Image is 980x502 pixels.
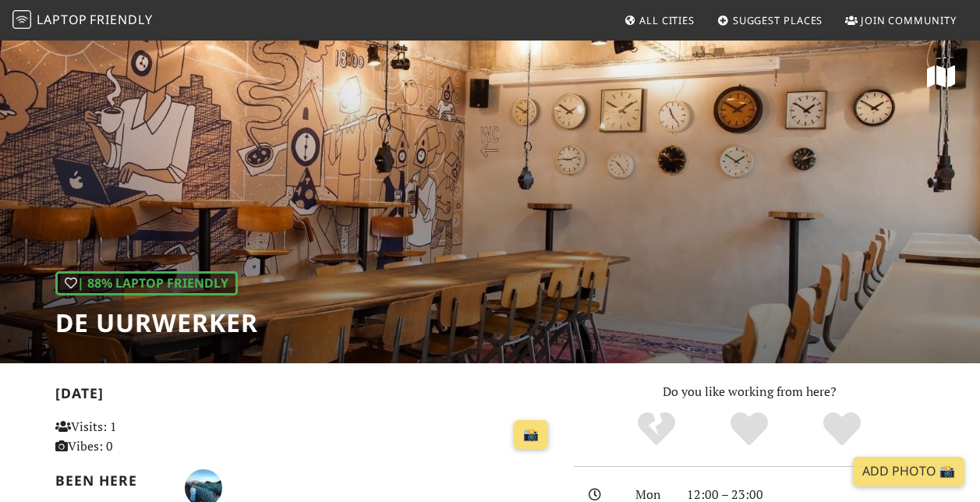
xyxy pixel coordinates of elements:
p: Visits: 1 Vibes: 0 [55,417,210,457]
span: All Cities [639,13,695,27]
span: Danka Elsinga [185,478,222,495]
img: LaptopFriendly [12,10,31,29]
div: | 88% Laptop Friendly [55,271,238,296]
a: Join Community [839,6,963,34]
a: 📸 [514,420,548,450]
div: Yes [703,410,796,449]
a: LaptopFriendly LaptopFriendly [12,7,153,34]
p: Do you like working from here? [574,382,925,402]
a: All Cities [617,6,701,34]
h2: Been here [55,472,166,489]
span: Suggest Places [733,13,823,27]
span: Friendly [90,11,152,28]
a: Add Photo 📸 [853,457,964,486]
div: No [610,410,703,449]
h2: [DATE] [55,385,555,408]
h1: De Uurwerker [55,308,258,338]
div: Definitely! [795,410,888,449]
span: Laptop [37,11,87,28]
a: Suggest Places [711,6,830,34]
span: Join Community [861,13,957,27]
